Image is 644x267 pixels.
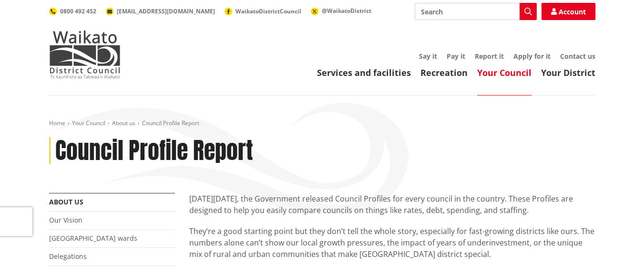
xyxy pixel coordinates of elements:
[542,3,595,20] a: Account
[235,7,301,15] span: WaikatoDistrictCouncil
[60,7,96,15] span: 0800 492 452
[420,67,468,78] a: Recreation
[560,52,595,61] a: Contact us
[447,52,465,61] a: Pay it
[49,252,87,261] a: Delegations
[117,7,215,15] span: [EMAIL_ADDRESS][DOMAIN_NAME]
[189,193,573,215] span: [DATE][DATE], the Government released Council Profiles for every council in the country. These Pr...
[477,67,532,78] a: Your Council
[322,7,371,15] span: @WaikatoDistrict
[49,31,121,78] img: Waikato District Council - Te Kaunihera aa Takiwaa o Waikato
[317,67,411,78] a: Services and facilities
[419,52,437,61] a: Say it
[541,67,595,78] a: Your District
[311,7,371,15] a: @WaikatoDistrict
[106,7,215,15] a: [EMAIL_ADDRESS][DOMAIN_NAME]
[49,119,65,127] a: Home
[112,119,135,127] a: About us
[49,215,82,224] a: Our Vision
[225,7,301,15] a: WaikatoDistrictCouncil
[49,234,137,243] a: [GEOGRAPHIC_DATA] wards
[49,119,595,128] nav: breadcrumb
[142,119,199,127] span: Council Profile Report
[189,225,595,260] p: They’re a good starting point but they don’t tell the whole story, especially for fast-growing di...
[475,52,504,61] a: Report it
[415,3,537,20] input: Search input
[513,52,551,61] a: Apply for it
[55,137,253,165] h1: Council Profile Report
[49,197,83,206] a: About us
[49,7,96,15] a: 0800 492 452
[72,119,105,127] a: Your Council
